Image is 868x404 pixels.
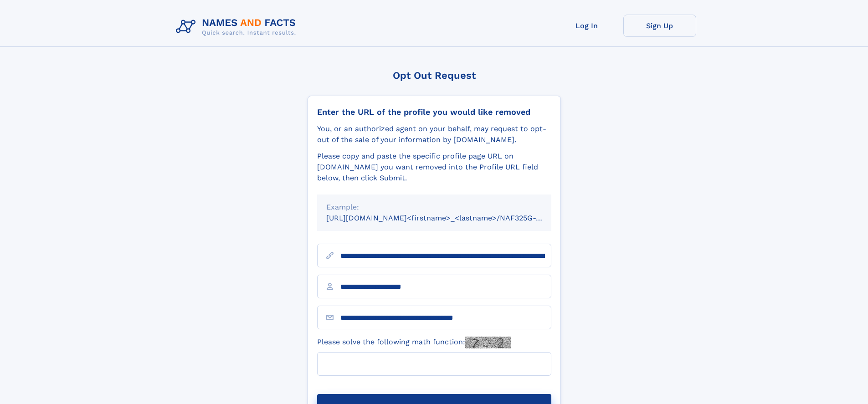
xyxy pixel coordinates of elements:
a: Log In [550,15,623,37]
div: Example: [326,202,542,213]
img: Logo Names and Facts [172,15,303,39]
small: [URL][DOMAIN_NAME]<firstname>_<lastname>/NAF325G-xxxxxxxx [326,214,569,222]
div: Please copy and paste the specific profile page URL on [DOMAIN_NAME] you want removed into the Pr... [317,151,551,184]
a: Sign Up [623,15,696,37]
div: Enter the URL of the profile you would like removed [317,107,551,117]
div: Opt Out Request [308,70,561,81]
label: Please solve the following math function: [317,337,511,348]
div: You, or an authorized agent on your behalf, may request to opt-out of the sale of your informatio... [317,123,551,145]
